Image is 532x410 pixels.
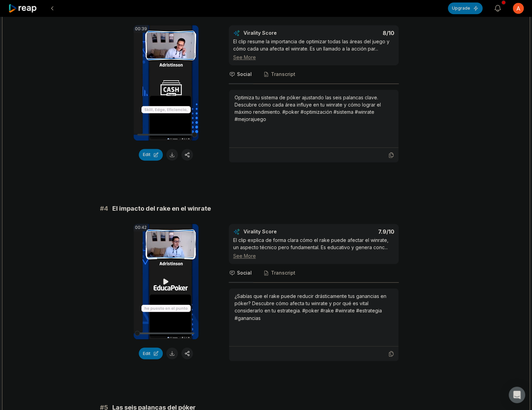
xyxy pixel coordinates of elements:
video: Your browser does not support mp4 format. [134,224,199,339]
div: Open Intercom Messenger [509,387,525,403]
span: Transcript [271,269,295,276]
div: El clip explica de forma clara cómo el rake puede afectar el winrate, un aspecto técnico pero fun... [233,236,394,259]
span: El impacto del rake en el winrate [112,204,211,213]
button: Upgrade [448,2,483,14]
span: Social [237,269,252,276]
nav: Tabs [229,65,399,84]
button: Edit [139,149,163,160]
nav: Tabs [229,264,399,282]
div: ¿Sabías que el rake puede reducir drásticamente tus ganancias en póker? Descubre cómo afecta tu w... [235,292,393,321]
video: Your browser does not support mp4 format. [134,25,199,141]
span: Social [237,71,252,78]
div: Virality Score [244,30,317,36]
div: See More [233,54,394,61]
button: Edit [139,347,163,359]
span: Transcript [271,71,295,78]
div: See More [233,252,394,259]
span: # 4 [100,204,108,213]
div: Virality Score [244,228,317,235]
div: El clip resume la importancia de optimizar todas las áreas del juego y cómo cada una afecta el wi... [233,38,394,61]
div: 8 /10 [320,30,394,36]
div: Optimiza tu sistema de póker ajustando las seis palancas clave. Descubre cómo cada área influye e... [235,94,393,123]
div: 7.9 /10 [320,228,394,235]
